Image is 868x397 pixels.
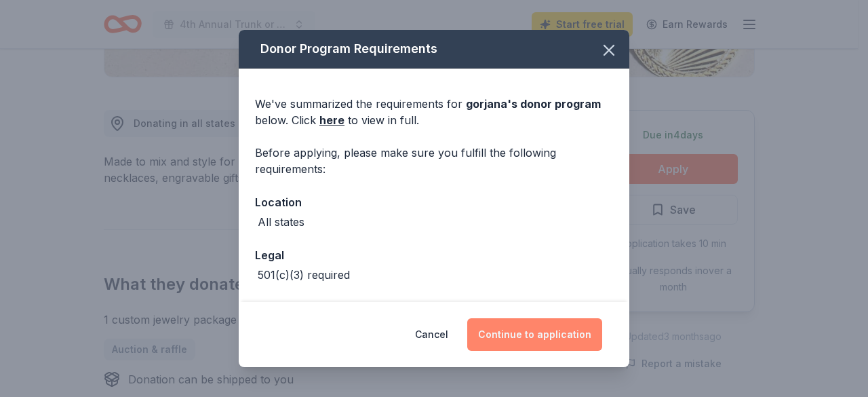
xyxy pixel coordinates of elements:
div: We've summarized the requirements for below. Click to view in full. [255,96,613,128]
span: gorjana 's donor program [466,97,601,111]
div: Deadline [255,299,613,317]
button: Cancel [415,318,448,351]
button: Continue to application [467,318,602,351]
div: All states [258,214,304,230]
a: here [319,112,344,128]
div: Donor Program Requirements [239,30,629,69]
div: Location [255,193,613,211]
div: Before applying, please make sure you fulfill the following requirements: [255,145,613,177]
div: Legal [255,246,613,264]
div: 501(c)(3) required [258,267,350,283]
